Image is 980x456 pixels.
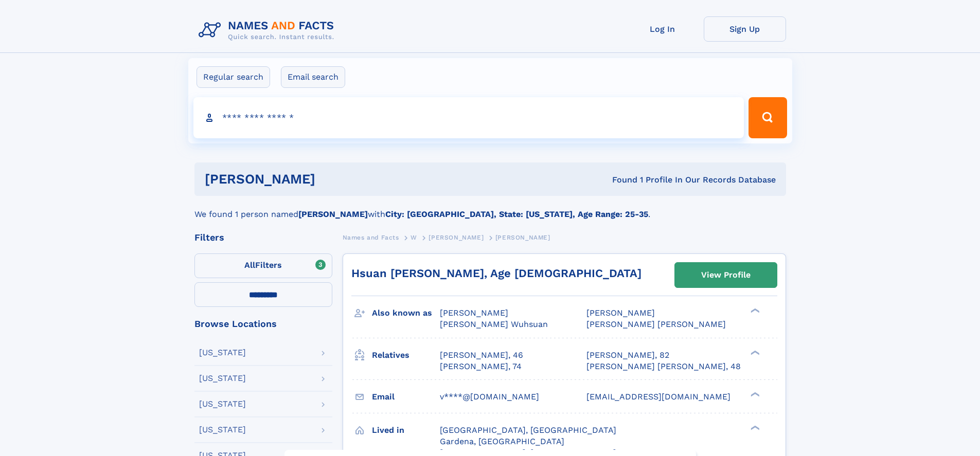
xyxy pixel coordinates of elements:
a: Sign Up [704,16,786,42]
b: [PERSON_NAME] [298,209,368,219]
span: [PERSON_NAME] Wuhsuan [440,319,548,329]
span: [GEOGRAPHIC_DATA], [GEOGRAPHIC_DATA] [440,425,616,435]
div: Browse Locations [194,319,332,329]
img: Logo Names and Facts [194,16,343,44]
span: [PERSON_NAME] [586,308,655,318]
label: Regular search [197,66,270,88]
a: Log In [621,16,704,42]
a: Hsuan [PERSON_NAME], Age [DEMOGRAPHIC_DATA] [351,267,642,280]
div: ❯ [748,307,760,314]
h3: Email [372,388,440,406]
h1: [PERSON_NAME] [205,173,464,186]
div: ❯ [748,349,760,356]
a: [PERSON_NAME] [PERSON_NAME], 48 [586,361,741,372]
div: We found 1 person named with . [194,196,786,221]
span: All [244,260,255,270]
span: [PERSON_NAME] [495,234,550,241]
div: ❯ [748,424,760,431]
a: Names and Facts [343,231,399,244]
label: Filters [194,253,332,278]
a: [PERSON_NAME], 74 [440,361,522,372]
div: Found 1 Profile In Our Records Database [464,174,776,186]
input: search input [193,97,744,138]
div: Filters [194,233,332,242]
a: W [411,231,417,244]
a: View Profile [675,263,777,287]
span: [EMAIL_ADDRESS][DOMAIN_NAME] [586,392,730,402]
a: [PERSON_NAME], 46 [440,350,523,361]
span: [PERSON_NAME] [440,308,508,318]
div: [US_STATE] [199,426,246,434]
h3: Lived in [372,422,440,439]
div: [US_STATE] [199,349,246,357]
span: [PERSON_NAME] [PERSON_NAME] [586,319,726,329]
span: [PERSON_NAME] [429,234,484,241]
a: [PERSON_NAME] [429,231,484,244]
button: Search Button [749,97,787,138]
div: View Profile [701,263,751,287]
span: Gardena, [GEOGRAPHIC_DATA] [440,436,564,446]
b: City: [GEOGRAPHIC_DATA], State: [US_STATE], Age Range: 25-35 [385,209,648,219]
a: [PERSON_NAME], 82 [586,350,669,361]
div: [US_STATE] [199,374,246,382]
label: Email search [281,66,345,88]
h3: Relatives [372,346,440,364]
span: W [411,234,417,241]
div: [US_STATE] [199,400,246,408]
h3: Also known as [372,304,440,322]
div: ❯ [748,391,760,397]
